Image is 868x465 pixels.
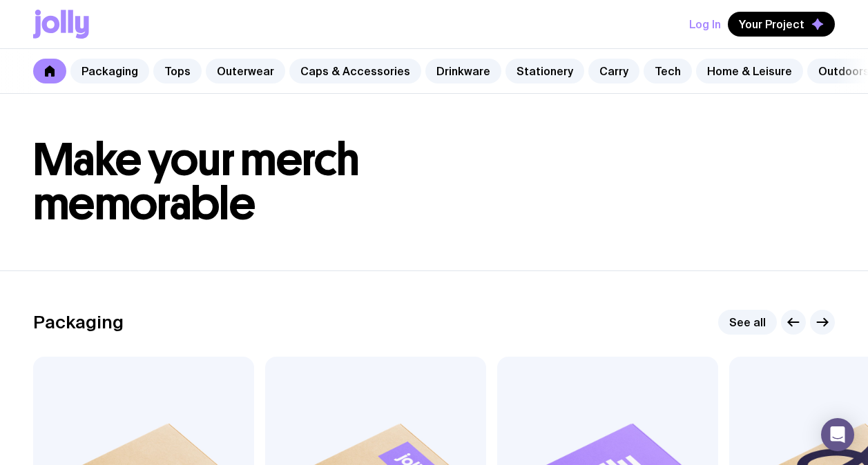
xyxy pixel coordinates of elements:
[739,17,804,31] span: Your Project
[644,59,692,83] a: Tech
[33,312,124,333] h2: Packaging
[505,59,584,83] a: Stationery
[689,12,721,37] button: Log In
[718,310,777,335] a: See all
[821,418,854,451] div: Open Intercom Messenger
[70,59,149,83] a: Packaging
[588,59,639,83] a: Carry
[153,59,202,83] a: Tops
[425,59,501,83] a: Drinkware
[206,59,285,83] a: Outerwear
[33,132,360,231] span: Make your merch memorable
[289,59,421,83] a: Caps & Accessories
[696,59,803,83] a: Home & Leisure
[728,12,835,37] button: Your Project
